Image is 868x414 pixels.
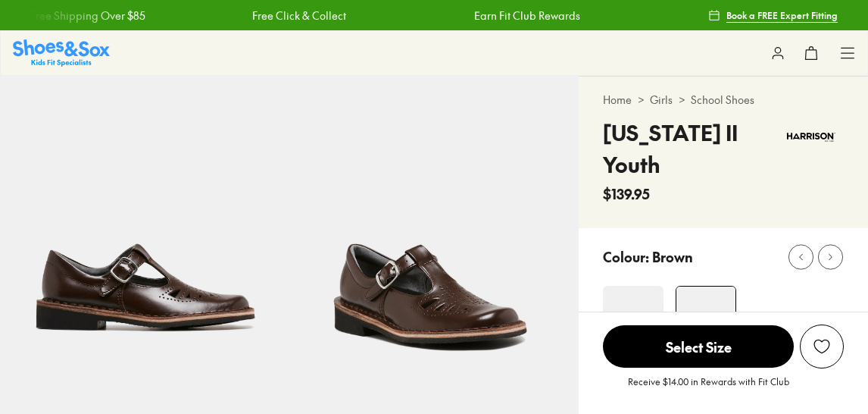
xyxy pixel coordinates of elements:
[726,8,838,22] span: Book a FREE Expert Fitting
[628,375,789,402] p: Receive $14.00 in Rewards with Fit Club
[30,8,145,24] a: Free Shipping Over $85
[252,8,346,24] a: Free Click & Collect
[474,8,580,24] a: Earn Fit Club Rewards
[289,76,579,365] img: 5-474168_1
[603,325,794,369] button: Select Size
[779,117,844,158] img: Vendor logo
[676,287,735,346] img: 4-107041_1
[603,325,794,368] span: Select Size
[800,325,844,369] button: Add to Wishlist
[603,92,844,108] div: > >
[603,92,632,108] a: Home
[603,246,649,267] p: Colour:
[650,92,673,108] a: Girls
[13,39,110,66] a: Shoes & Sox
[603,286,663,347] img: 4-107042_1
[603,183,650,204] span: $139.95
[708,2,838,29] a: Book a FREE Expert Fitting
[652,246,693,267] p: Brown
[691,92,754,108] a: School Shoes
[603,117,779,180] h4: [US_STATE] II Youth
[13,39,110,66] img: SNS_Logo_Responsive.svg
